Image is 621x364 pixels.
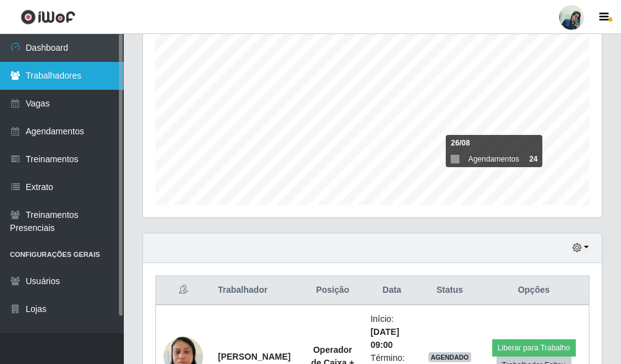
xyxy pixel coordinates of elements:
time: [DATE] 09:00 [370,327,399,350]
img: CoreUI Logo [20,9,76,25]
th: Posição [302,276,363,305]
th: Data [363,276,420,305]
span: AGENDADO [428,352,472,362]
th: Trabalhador [211,276,302,305]
strong: [PERSON_NAME] [218,352,290,362]
button: Liberar para Trabalho [492,339,576,357]
th: Opções [479,276,589,305]
li: Início: [370,313,413,352]
th: Status [421,276,479,305]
